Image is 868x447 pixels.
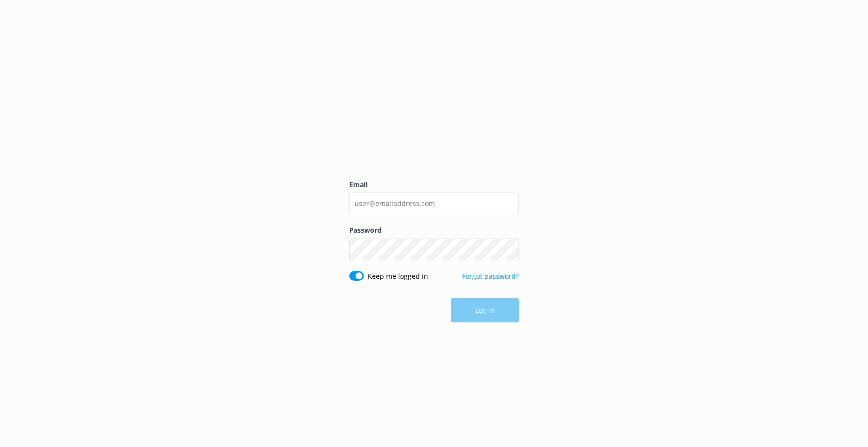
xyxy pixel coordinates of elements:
input: user@emailaddress.com [349,192,519,214]
label: Email [349,179,519,190]
a: Forgot password? [462,271,519,281]
label: Keep me logged in [368,271,428,282]
label: Password [349,225,519,236]
button: Show password [499,239,519,259]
